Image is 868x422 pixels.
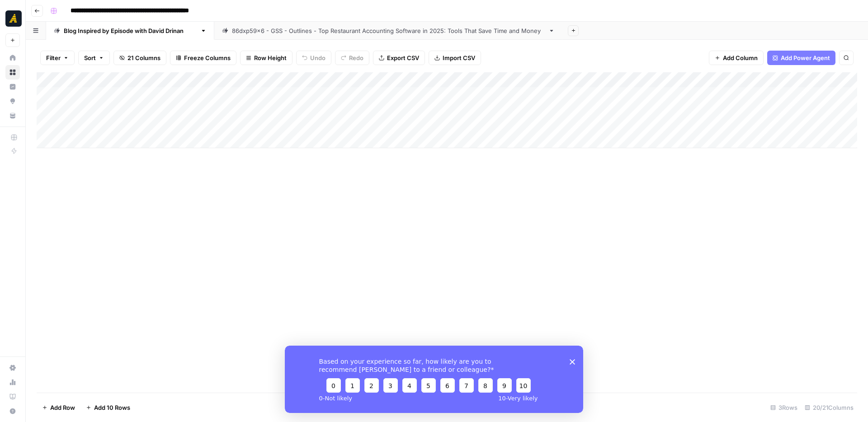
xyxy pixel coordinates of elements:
[46,53,61,62] span: Filter
[443,53,475,62] span: Import CSV
[94,403,130,412] span: Add 10 Rows
[184,53,231,62] span: Freeze Columns
[113,51,166,65] button: 21 Columns
[80,400,136,415] button: Add 10 Rows
[5,375,20,389] a: Usage
[781,53,830,62] span: Add Power Agent
[127,53,160,62] span: 21 Columns
[170,51,236,65] button: Freeze Columns
[429,51,481,65] button: Import CSV
[240,51,292,65] button: Row Height
[5,10,22,27] img: Marketers in Demand Logo
[84,53,96,62] span: Sort
[5,108,20,123] a: Your Data
[254,53,287,62] span: Row Height
[78,51,110,65] button: Sort
[285,346,583,413] iframe: Survey from AirOps
[5,51,20,65] a: Home
[767,51,835,65] button: Add Power Agent
[349,53,363,62] span: Redo
[40,51,75,65] button: Filter
[37,400,80,415] button: Add Row
[373,51,425,65] button: Export CSV
[5,404,20,418] button: Help + Support
[767,400,801,415] div: 3 Rows
[296,51,331,65] button: Undo
[232,26,545,35] div: 86dxp59x6 - GSS - Outlines - Top Restaurant Accounting Software in [DATE]: Tools That Save Time a...
[723,53,758,62] span: Add Column
[801,400,857,415] div: 20/21 Columns
[335,51,369,65] button: Redo
[387,53,419,62] span: Export CSV
[46,22,214,40] a: Blog Inspired by Episode with [PERSON_NAME]
[5,80,20,94] a: Insights
[64,26,197,35] div: Blog Inspired by Episode with [PERSON_NAME]
[5,7,20,30] button: Workspace: Marketers in Demand
[310,53,325,62] span: Undo
[5,65,20,80] a: Browse
[5,361,20,375] a: Settings
[214,22,562,40] a: 86dxp59x6 - GSS - Outlines - Top Restaurant Accounting Software in [DATE]: Tools That Save Time a...
[5,389,20,404] a: Learning Hub
[50,403,75,412] span: Add Row
[709,51,764,65] button: Add Column
[5,94,20,108] a: Opportunities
